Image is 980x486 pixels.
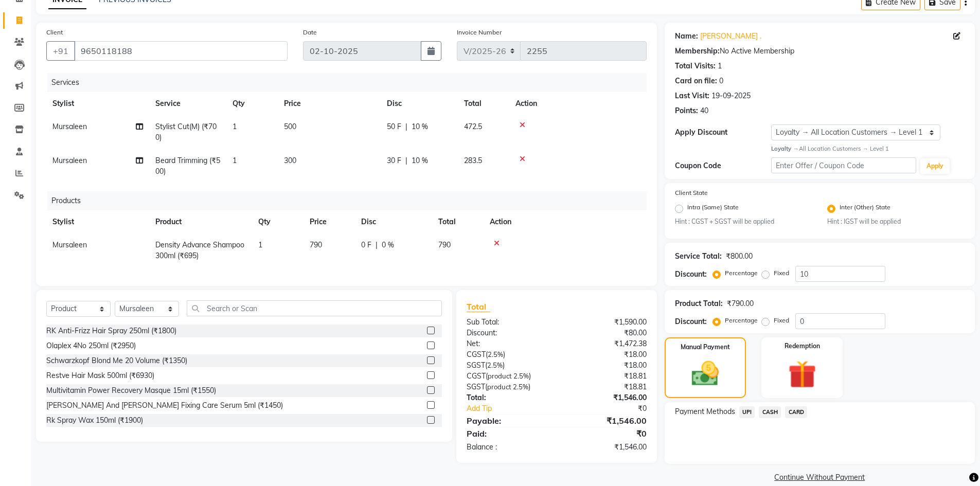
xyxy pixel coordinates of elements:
[278,92,381,115] th: Price
[467,371,486,381] span: CGST
[52,156,87,165] span: Mursaleen
[46,28,63,37] label: Client
[779,357,825,392] img: _gift.svg
[459,371,557,382] div: ( )
[284,156,296,165] span: 300
[46,400,283,411] div: [PERSON_NAME] And [PERSON_NAME] Fixing Care Serum 5ml (₹1450)
[718,61,722,71] div: 1
[785,406,807,418] span: CARD
[46,210,149,233] th: Stylist
[557,338,654,349] div: ₹1,472.38
[675,31,698,42] div: Name:
[412,155,428,166] span: 10 %
[774,316,789,325] label: Fixed
[155,156,220,176] span: Beard Trimming (₹500)
[187,300,442,316] input: Search or Scan
[675,316,707,327] div: Discount:
[432,210,484,233] th: Total
[827,217,965,226] small: Hint : IGST will be applied
[675,406,735,417] span: Payment Methods
[700,31,761,42] a: [PERSON_NAME] .
[675,46,720,57] div: Membership:
[725,316,758,325] label: Percentage
[675,61,716,71] div: Total Visits:
[226,92,278,115] th: Qty
[361,240,371,250] span: 0 F
[304,210,355,233] th: Price
[412,121,428,132] span: 10 %
[725,268,758,278] label: Percentage
[675,105,698,116] div: Points:
[467,382,485,391] span: SGST
[557,442,654,453] div: ₹1,546.00
[387,155,401,166] span: 30 F
[759,406,781,418] span: CASH
[727,298,754,309] div: ₹790.00
[557,415,654,427] div: ₹1,546.00
[258,240,262,249] span: 1
[675,91,709,101] div: Last Visit:
[459,427,557,440] div: Paid:
[46,92,149,115] th: Stylist
[46,415,143,426] div: Rk Spray Wax 150ml (₹1900)
[47,73,654,92] div: Services
[467,350,486,359] span: CGST
[509,92,647,115] th: Action
[376,240,378,250] span: |
[46,355,187,366] div: Schwarzkopf Blond Me 20 Volume (₹1350)
[488,350,503,358] span: 2.5%
[557,349,654,360] div: ₹18.00
[303,28,317,37] label: Date
[774,268,789,278] label: Fixed
[74,41,288,61] input: Search by Name/Mobile/Email/Code
[459,360,557,371] div: ( )
[557,371,654,382] div: ₹18.81
[355,210,432,233] th: Disc
[233,122,237,131] span: 1
[155,240,244,260] span: Density Advance Shampoo 300ml (₹695)
[46,340,136,351] div: Olaplex 4No 250ml (₹2950)
[46,370,154,381] div: Restve Hair Mask 500ml (₹6930)
[513,372,529,380] span: 2.5%
[149,210,252,233] th: Product
[405,121,407,132] span: |
[438,240,451,249] span: 790
[771,145,965,153] div: All Location Customers → Level 1
[573,403,654,414] div: ₹0
[405,155,407,166] span: |
[387,121,401,132] span: 50 F
[557,382,654,392] div: ₹18.81
[675,127,772,138] div: Apply Discount
[711,91,751,101] div: 19-09-2025
[675,188,708,197] label: Client State
[155,122,217,142] span: Stylist Cut(M) (₹700)
[675,269,707,280] div: Discount:
[464,156,482,165] span: 283.5
[771,145,798,152] strong: Loyalty →
[284,122,296,131] span: 500
[726,251,753,262] div: ₹800.00
[46,385,216,396] div: Multivitamin Power Recovery Masque 15ml (₹1550)
[675,298,723,309] div: Product Total:
[382,240,394,250] span: 0 %
[459,392,557,403] div: Total:
[687,203,739,215] label: Intra (Same) State
[487,383,511,391] span: product
[464,122,482,131] span: 472.5
[467,361,485,370] span: SGST
[675,160,772,171] div: Coupon Code
[739,406,755,418] span: UPI
[46,326,176,336] div: RK Anti-Frizz Hair Spray 250ml (₹1800)
[149,92,226,115] th: Service
[459,338,557,349] div: Net:
[840,203,890,215] label: Inter (Other) State
[683,358,727,389] img: _cash.svg
[667,472,973,483] a: Continue Without Payment
[459,349,557,360] div: ( )
[310,240,322,249] span: 790
[557,317,654,328] div: ₹1,590.00
[459,382,557,392] div: ( )
[52,122,87,131] span: Mursaleen
[557,392,654,403] div: ₹1,546.00
[487,361,503,369] span: 2.5%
